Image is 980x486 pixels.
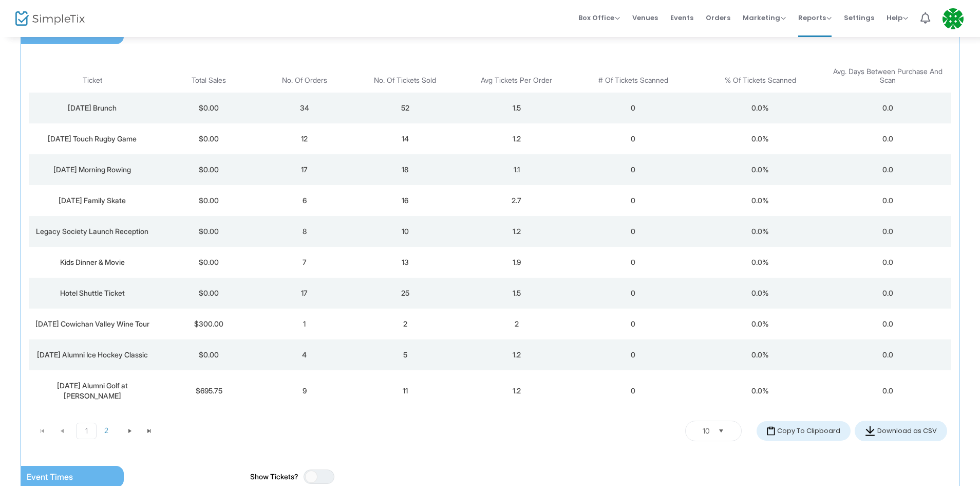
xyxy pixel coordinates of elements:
span: [DATE] Brunch [68,103,117,112]
span: 0.0% [751,196,769,205]
span: 14 [402,134,409,143]
span: No. Of Orders [282,76,327,85]
span: 1.1 [514,165,520,174]
span: Settings [844,5,874,31]
span: 0.0 [882,319,893,328]
span: 0.0 [882,134,893,143]
span: [DATE] Alumni Golf at [PERSON_NAME] [57,381,128,400]
th: No. Of Tickets Sold [347,60,463,93]
button: Copy To Clipboard [757,421,851,441]
span: 0.0 [882,386,893,395]
span: 0 [631,165,635,174]
span: 0.0% [751,134,769,143]
span: 0.0% [751,165,769,174]
span: 2.7 [512,196,521,205]
span: 0.0 [882,258,893,266]
span: $0.00 [199,350,219,359]
span: Go to the next page [120,423,140,439]
span: 17 [301,165,308,174]
span: 0.0% [751,227,769,236]
span: Reports [798,13,832,23]
span: 0 [631,319,635,328]
span: 0.0% [751,319,769,328]
span: 17 [301,289,308,297]
span: Go to the last page [140,423,159,439]
span: Page 1 [76,423,97,439]
span: Marketing [743,13,786,23]
span: Event Times [27,472,73,482]
span: Ticket [83,76,102,85]
span: Help [887,13,908,23]
img: copy-icon [767,426,775,436]
span: Avg. Days Between Purchase And Scan [826,67,949,85]
span: Go to the last page [145,427,154,435]
span: [DATE] Morning Rowing [53,165,131,174]
button: Select [714,423,728,439]
span: 0 [631,289,635,297]
span: 1.2 [513,134,521,143]
span: [DATE] Alumni Ice Hockey Classic [37,350,148,359]
span: 0.0% [751,289,769,297]
span: 0.0% [751,258,769,266]
span: 0.0 [882,289,893,297]
span: 1.2 [513,386,521,395]
span: $0.00 [199,258,219,266]
span: 16 [402,196,408,205]
span: 0 [631,134,635,143]
button: Download as CSV [855,421,947,441]
span: Events [670,5,693,31]
span: 11 [403,386,408,395]
span: [DATE] Family Skate [59,196,126,205]
span: 0 [631,196,635,205]
span: Kids Dinner & Movie [60,258,125,266]
span: [DATE] Cowichan Valley Wine Tour [35,319,149,328]
span: Hotel Shuttle Ticket [60,289,125,297]
span: $0.00 [199,165,219,174]
span: 1.5 [513,289,521,297]
span: # Of Tickets Scanned [598,76,668,85]
span: 0 [631,258,635,266]
span: Box Office [578,13,620,23]
span: 1 [303,319,306,328]
div: Data table [29,60,951,411]
span: 0.0 [882,350,893,359]
span: 0.0 [882,196,893,205]
span: $300.00 [194,319,223,328]
span: 10 [703,426,710,436]
span: Total Sales [192,76,226,85]
span: 1.5 [513,103,521,112]
span: 2 [403,319,407,328]
span: $0.00 [199,227,219,236]
span: Orders [706,5,730,31]
span: 12 [301,134,308,143]
span: 18 [402,165,408,174]
span: 34 [300,103,309,112]
span: 0.0% [751,350,769,359]
span: 0.0% [751,103,769,112]
span: Legacy Society Launch Reception [36,227,148,236]
span: 1.2 [513,227,521,236]
span: 9 [303,386,307,395]
span: 0 [631,350,635,359]
span: 25 [401,289,409,297]
span: Go to the next page [126,427,134,435]
span: 0 [631,103,635,112]
span: $0.00 [199,289,219,297]
span: $0.00 [199,134,219,143]
span: 0 [631,227,635,236]
span: 1.9 [513,258,521,266]
span: 0.0 [882,165,893,174]
span: 8 [303,227,307,236]
span: 0 [631,386,635,395]
span: 0.0 [882,227,893,236]
span: 0.0% [751,386,769,395]
span: 1.2 [513,350,521,359]
span: Venues [632,5,658,31]
span: [DATE] Touch Rugby Game [48,134,137,143]
span: Avg Tickets Per Order [481,76,552,85]
span: 0.0 [882,103,893,112]
label: Show Tickets? [250,471,298,482]
span: $695.75 [196,386,222,395]
span: 7 [303,258,307,266]
span: 2 [515,319,519,328]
